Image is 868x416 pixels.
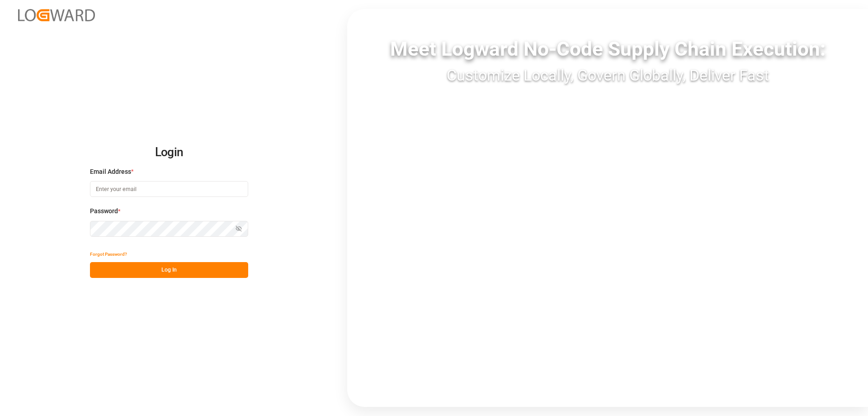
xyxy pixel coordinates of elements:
button: Forgot Password? [90,246,127,262]
input: Enter your email [90,181,248,197]
span: Email Address [90,167,131,177]
button: Log In [90,262,248,278]
div: Meet Logward No-Code Supply Chain Execution: [347,34,868,64]
span: Password [90,206,118,216]
img: Logward_new_orange.png [18,9,95,21]
h2: Login [90,138,248,167]
div: Customize Locally, Govern Globally, Deliver Fast [347,64,868,87]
